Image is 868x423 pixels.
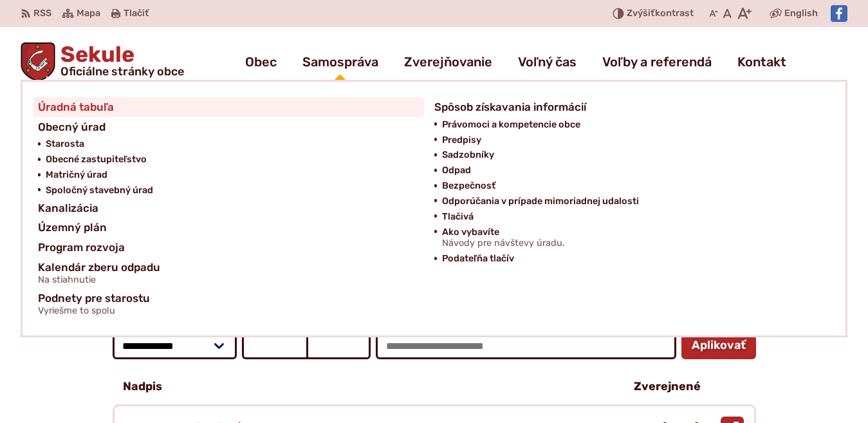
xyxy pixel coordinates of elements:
span: Ako vybavíte [442,225,565,252]
a: Tlačivá [442,209,815,225]
input: Dátum do [306,332,371,359]
span: Podnety pre starostu [38,288,150,320]
span: Mapa [77,6,100,21]
img: Prejsť na Facebook stránku [831,5,847,22]
span: Spoločný stavebný úrad [46,183,153,198]
span: Zvýšiť [627,8,655,19]
a: Matričný úrad [46,167,419,183]
span: Spôsob získavania informácií [434,97,586,117]
span: Sadzobníky [442,147,494,163]
span: Obecný úrad [38,117,106,137]
a: Samospráva [302,44,378,80]
a: Ako vybavíteNávody pre návštevy úradu. [442,225,815,252]
a: Zverejňovanie [404,44,492,80]
a: Podnety pre starostuVyriešme to spolu [38,288,815,320]
select: Zoradiť dokumenty [113,332,237,359]
button: Aplikovať [681,332,756,359]
span: Územný plán [38,218,107,238]
span: Návody pre návštevy úradu. [442,238,565,249]
img: Prejsť na domovskú stránku [21,42,55,81]
span: Na stiahnutie [38,275,160,285]
span: Úradná tabuľa [38,97,114,117]
p: Nadpis [123,380,162,394]
input: Hľadať v dokumentoch [376,332,676,359]
span: Program rozvoja [38,238,125,258]
span: Kalendár zberu odpadu [38,258,160,289]
span: Matričný úrad [46,167,107,183]
span: Oficiálne stránky obce [60,66,184,77]
a: Úradná tabuľa [38,97,419,117]
span: kontrast [627,8,694,19]
span: Starosta [46,136,84,152]
a: Územný plán [38,218,419,238]
span: Právomoci a kompetencie obce [442,117,580,133]
a: Bezpečnosť [442,178,815,194]
a: Kanalizácia [38,198,419,218]
span: Tlačivá [442,209,474,225]
span: Podateľňa tlačív [442,251,514,267]
a: Obec [245,44,277,80]
a: Kalendár zberu odpaduNa stiahnutie [38,258,419,289]
a: Kontakt [737,44,786,80]
a: Odpad [442,163,815,178]
a: Spoločný stavebný úrad [46,183,419,198]
a: Odporúčania v prípade mimoriadnej udalosti [442,194,815,209]
a: Voľby a referendá [602,44,712,80]
span: Vyriešme to spolu [38,306,150,316]
a: Podateľňa tlačív [442,251,815,267]
span: English [784,6,818,21]
a: Právomoci a kompetencie obce [442,117,815,133]
span: RSS [33,6,51,21]
a: Logo Sekule, prejsť na domovskú stránku. [21,42,184,81]
input: Dátum od [242,332,306,359]
a: Spôsob získavania informácií [434,97,815,117]
span: Tlačiť [124,8,149,19]
span: Odporúčania v prípade mimoriadnej udalosti [442,194,639,209]
a: Obecné zastupiteľstvo [46,152,419,167]
span: Odpad [442,163,471,178]
a: Obecný úrad [38,117,419,137]
span: Bezpečnosť [442,178,495,194]
a: Starosta [46,136,419,152]
span: Predpisy [442,133,481,148]
span: Kanalizácia [38,198,98,218]
a: English [782,6,820,21]
span: Obecné zastupiteľstvo [46,152,147,167]
a: Predpisy [442,133,815,148]
span: Sekule [55,44,184,77]
a: Program rozvoja [38,238,419,258]
p: Zverejnené [634,380,701,394]
a: Sadzobníky [442,147,815,163]
a: Voľný čas [518,44,577,80]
